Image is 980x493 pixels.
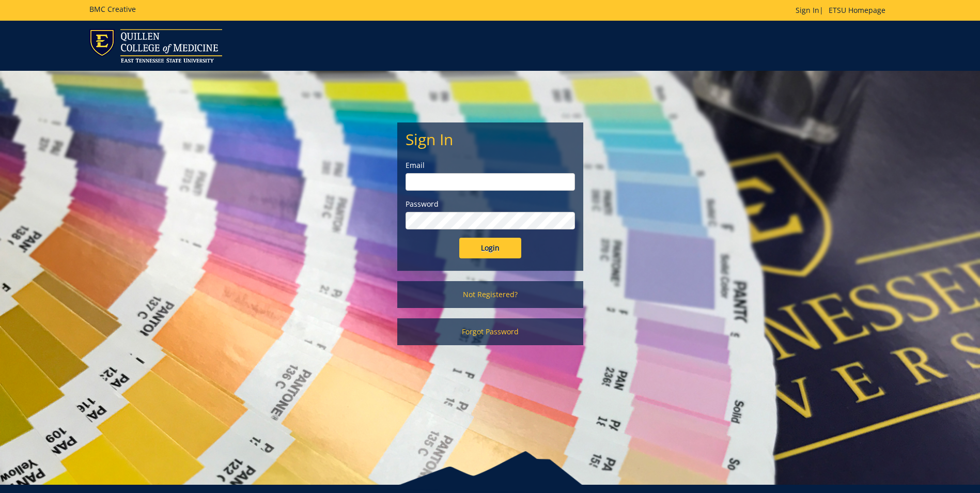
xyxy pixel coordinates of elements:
[89,29,222,63] img: ETSU logo
[397,318,583,345] a: Forgot Password
[823,5,891,15] a: ETSU Homepage
[406,131,575,148] h2: Sign In
[796,5,891,16] p: |
[89,5,136,13] h5: BMC Creative
[459,238,521,258] input: Login
[397,281,583,308] a: Not Registered?
[406,160,575,171] label: Email
[406,199,575,209] label: Password
[796,5,819,15] a: Sign In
